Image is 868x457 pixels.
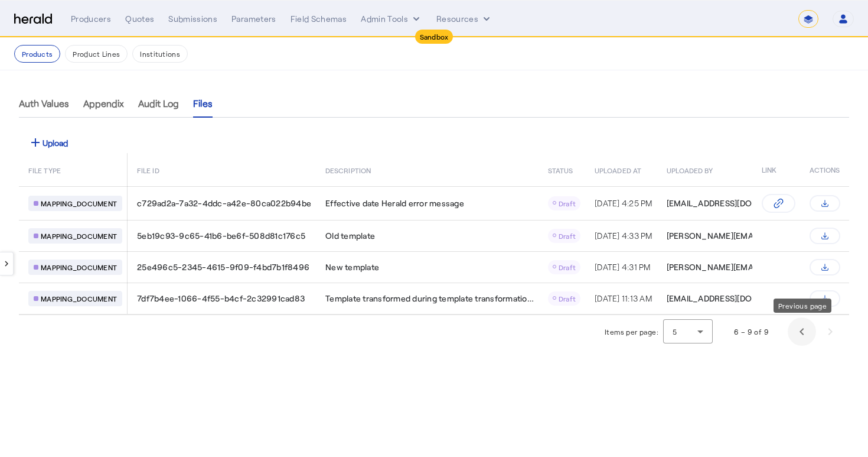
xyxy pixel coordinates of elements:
[137,197,311,209] span: c729ad2a-7a32-4ddc-a42e-80ca022b94be
[595,293,652,303] span: [DATE] 11:13 AM
[132,45,188,63] button: Institutions
[14,45,60,63] button: Products
[800,153,849,186] th: Actions
[752,153,800,186] th: Link
[325,261,379,273] span: New template
[436,13,492,25] button: Resources dropdown menu
[667,293,804,304] span: [EMAIL_ADDRESS][DOMAIN_NAME]
[193,99,213,108] span: Files
[137,261,309,273] span: 25e496c5-2345-4615-9f09-f4bd7b1f8496
[41,294,117,303] span: MAPPING_DOCUMENT
[168,13,217,25] div: Submissions
[137,164,159,176] span: FILE ID
[28,164,61,176] span: FILE TYPE
[65,45,128,63] button: Product Lines
[667,197,804,209] span: [EMAIL_ADDRESS][DOMAIN_NAME]
[231,13,276,25] div: Parameters
[83,99,124,108] span: Appendix
[774,299,831,313] div: Previous page
[137,293,305,304] span: 7df7b4ee-1066-4f55-b4cf-2c32991cad83
[559,263,576,271] span: Draft
[559,232,576,240] span: Draft
[19,132,77,153] button: Upload
[559,294,576,303] span: Draft
[595,198,652,208] span: [DATE] 4:25 PM
[734,326,769,338] div: 6 – 9 of 9
[14,14,52,25] img: Herald Logo
[1,258,12,269] mat-icon: keyboard_arrow_left
[125,13,154,25] div: Quotes
[137,230,305,242] span: 5eb19c93-9c65-41b6-be6f-508d81c176c5
[559,199,576,208] span: Draft
[28,135,43,150] mat-icon: add
[361,13,422,25] button: internal dropdown menu
[83,89,124,118] a: Appendix
[667,164,713,176] span: UPLOADED BY
[193,89,213,118] a: Files
[325,197,464,209] span: Effective date Herald error message
[595,231,652,241] span: [DATE] 4:33 PM
[291,13,347,25] div: Field Schemas
[415,30,453,44] div: Sandbox
[325,230,375,242] span: Old template
[41,262,117,272] span: MAPPING_DOCUMENT
[41,199,117,208] span: MAPPING_DOCUMENT
[595,164,641,176] span: UPLOADED AT
[788,317,816,346] button: Previous page
[138,99,179,108] span: Audit Log
[19,89,69,118] a: Auth Values
[41,231,117,241] span: MAPPING_DOCUMENT
[673,328,677,336] span: 5
[28,135,68,150] div: Upload
[548,164,573,176] span: STATUS
[595,262,651,272] span: [DATE] 4:31 PM
[325,293,534,304] span: Template transformed during template transformation day
[19,99,69,108] span: Auth Values
[138,89,179,118] a: Audit Log
[605,326,658,338] div: Items per page:
[325,164,371,176] span: DESCRIPTION
[71,13,111,25] div: Producers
